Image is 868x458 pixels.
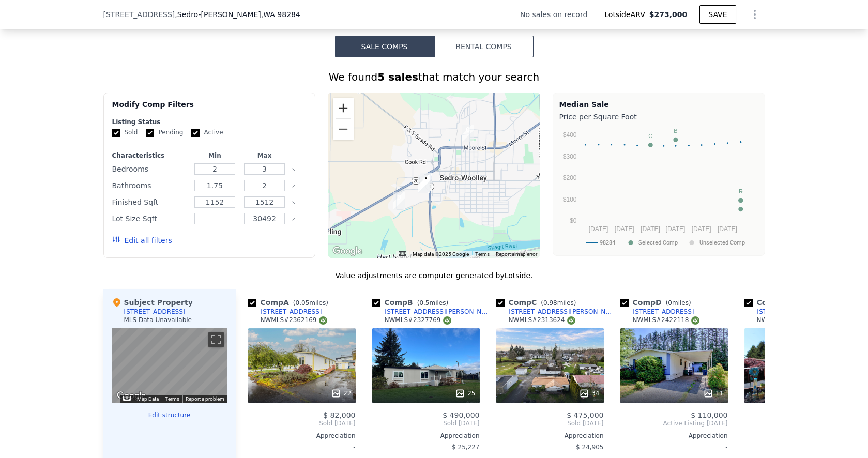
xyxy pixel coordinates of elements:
div: No sales on record [520,9,596,20]
div: - [620,440,728,454]
button: Keyboard shortcuts [399,251,406,256]
span: $ 82,000 [323,411,355,419]
span: Map data ©2025 Google [413,251,469,257]
input: Sold [112,129,120,137]
div: Subject Property [112,297,193,308]
div: - [248,440,356,454]
div: - [744,440,852,454]
text: E [739,188,742,194]
a: Terms [165,396,179,402]
a: [STREET_ADDRESS] [744,308,818,316]
div: We found that match your search [103,70,765,84]
div: [STREET_ADDRESS] [757,308,818,316]
div: Min [192,151,237,160]
div: Appreciation [248,432,356,440]
text: $100 [562,196,576,203]
text: B [674,128,677,134]
a: Open this area in Google Maps (opens a new window) [114,389,148,403]
div: Comp C [496,297,581,308]
div: 22 [331,388,351,399]
div: Map [112,328,227,403]
a: Report a problem [186,396,224,402]
div: Appreciation [620,432,728,440]
span: $ 24,905 [576,444,603,451]
span: $ 25,227 [452,444,479,451]
div: NWMLS # 2327769 [385,316,451,325]
span: ( miles) [537,299,580,307]
span: , Sedro-[PERSON_NAME] [175,9,300,20]
div: Value adjustments are computer generated by Lotside . [103,270,765,281]
span: $273,000 [649,10,688,19]
span: Lotside ARV [604,9,649,20]
div: [STREET_ADDRESS][PERSON_NAME] [385,308,492,316]
div: NWMLS # 2313624 [509,316,575,325]
button: Toggle fullscreen view [208,332,224,347]
label: Pending [146,128,183,137]
div: NWMLS # 2382053 [757,316,824,325]
img: Google [114,389,148,403]
span: $ 490,000 [443,411,479,419]
div: 34 [579,388,599,399]
text: Selected Comp [638,239,678,246]
div: NWMLS # 2362169 [261,316,327,325]
text: [DATE] [665,225,685,233]
button: Sale Comps [335,36,434,57]
text: C [648,133,652,139]
div: Bedrooms [112,162,188,176]
button: Show Options [744,4,765,25]
a: [STREET_ADDRESS] [620,308,694,316]
div: 25 [455,388,475,399]
text: $200 [562,174,576,181]
text: [DATE] [641,225,660,233]
div: MLS Data Unavailable [124,316,192,324]
text: 98284 [600,239,615,246]
button: Rental Comps [434,36,534,57]
label: Active [191,128,223,137]
span: $ 475,000 [567,411,603,419]
a: [STREET_ADDRESS][PERSON_NAME] [372,308,492,316]
img: Google [330,245,364,258]
a: Open this area in Google Maps (opens a new window) [330,245,364,258]
div: 920 Maple Ln Trlr 6 [420,173,432,191]
div: Street View [112,328,227,403]
a: Report a map error [496,251,537,257]
button: Clear [292,184,296,188]
text: [DATE] [717,225,737,233]
span: [STREET_ADDRESS] [103,9,175,20]
span: Sold [DATE] [248,419,356,428]
div: Comp D [620,297,695,308]
div: Modify Comp Filters [112,99,307,118]
div: NWMLS # 2422118 [633,316,699,325]
div: Finished Sqft [112,195,188,209]
button: Clear [292,217,296,221]
span: Sold [DATE] [496,419,604,428]
button: Edit structure [112,411,227,419]
button: Keyboard shortcuts [123,396,130,401]
span: 0.5 [419,299,429,307]
div: 920 Maple Ln Trlr 15 [418,175,430,193]
div: Comp E [744,297,828,308]
a: [STREET_ADDRESS][PERSON_NAME] [496,308,616,316]
input: Pending [146,129,154,137]
label: Sold [112,128,138,137]
button: Clear [292,167,296,172]
button: Clear [292,201,296,205]
span: ( miles) [662,299,695,307]
div: Appreciation [744,432,852,440]
div: Median Sale [559,99,758,110]
button: Map Data [137,395,159,403]
div: Lot Size Sqft [112,211,188,226]
span: 0 [668,299,672,307]
div: Max [242,151,287,160]
div: [STREET_ADDRESS][PERSON_NAME] [509,308,616,316]
div: Listing Status [112,118,307,126]
div: 11 [703,388,723,399]
span: $ 110,000 [691,411,727,419]
span: , WA 98284 [261,10,300,19]
div: Comp B [372,297,453,308]
text: A [739,197,743,203]
text: [DATE] [614,225,634,233]
a: [STREET_ADDRESS] [248,308,322,316]
div: 22661 Rhodes Rd [393,192,405,210]
text: [DATE] [588,225,608,233]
